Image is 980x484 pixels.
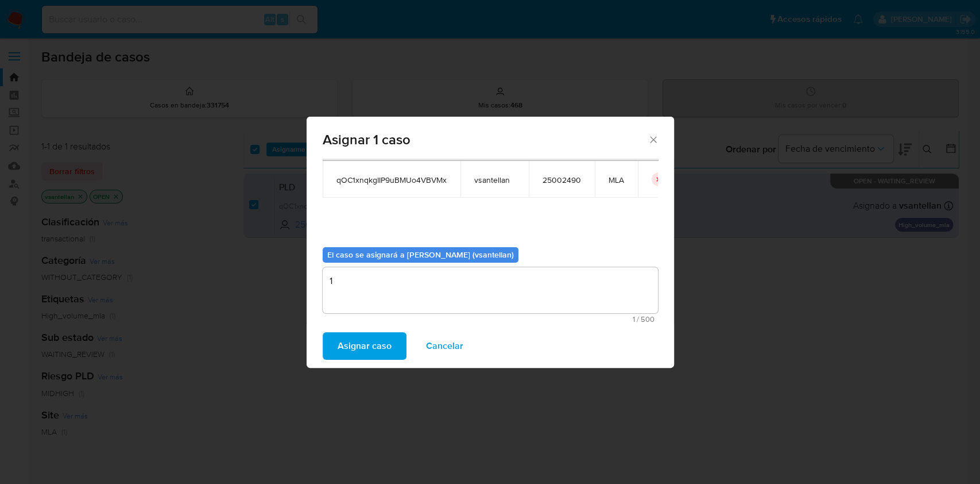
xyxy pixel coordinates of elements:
span: 25002490 [543,175,581,185]
b: El caso se asignará a [PERSON_NAME] (vsantellan) [327,249,514,260]
span: Cancelar [426,333,463,359]
button: Cerrar ventana [648,134,658,144]
span: Máximo 500 caracteres [326,316,654,323]
textarea: 1 [323,267,658,313]
span: Asignar caso [338,333,392,359]
span: MLA [609,175,624,185]
span: vsantellan [474,175,515,185]
button: icon-button [652,172,665,186]
span: qOC1xnqkgIIP9uBMUo4VBVMx [336,175,447,185]
span: Asignar 1 caso [323,133,648,147]
button: Cancelar [411,332,478,360]
button: Asignar caso [323,332,406,360]
div: assign-modal [307,117,674,368]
